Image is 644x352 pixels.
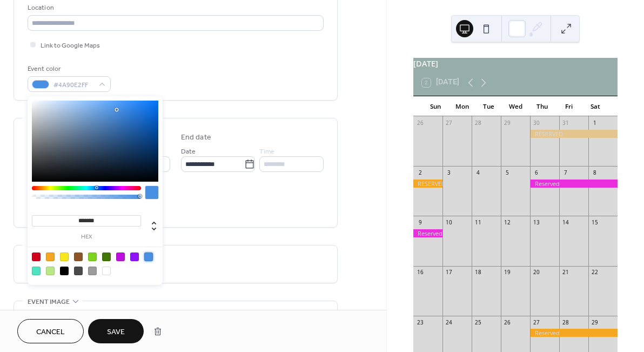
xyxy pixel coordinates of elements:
[46,253,55,261] div: #F5A623
[60,267,69,275] div: #000000
[102,253,111,261] div: #417505
[504,269,512,276] div: 19
[417,169,424,177] div: 2
[259,146,274,157] span: Time
[88,267,97,275] div: #9B9B9B
[475,269,482,276] div: 18
[475,119,482,127] div: 28
[529,96,555,117] div: Thu
[46,267,55,275] div: #B8E986
[417,318,424,326] div: 23
[475,318,482,326] div: 25
[102,267,111,275] div: #FFFFFF
[533,219,540,227] div: 13
[533,318,540,326] div: 27
[504,119,512,127] div: 29
[17,319,84,343] button: Cancel
[88,253,97,261] div: #7ED321
[591,269,599,276] div: 22
[562,169,569,177] div: 7
[60,253,69,261] div: #F8E71C
[446,119,453,127] div: 27
[591,119,599,127] div: 1
[32,253,41,261] div: #D0021B
[562,318,569,326] div: 28
[32,267,41,275] div: #50E3C2
[32,234,141,240] label: hex
[475,219,482,227] div: 11
[28,296,70,308] span: Event image
[36,327,65,338] span: Cancel
[555,96,582,117] div: Fri
[591,169,599,177] div: 8
[107,327,125,338] span: Save
[562,269,569,276] div: 21
[88,319,144,343] button: Save
[582,96,609,117] div: Sat
[417,119,424,127] div: 26
[502,96,528,117] div: Wed
[74,253,83,261] div: #8B572A
[116,253,125,261] div: #BD10E0
[533,119,540,127] div: 30
[130,253,139,261] div: #9013FE
[446,169,453,177] div: 3
[446,318,453,326] div: 24
[504,318,512,326] div: 26
[533,169,540,177] div: 6
[530,180,618,188] div: Reserved
[28,63,109,75] div: Event color
[591,318,599,326] div: 29
[562,119,569,127] div: 31
[28,2,321,14] div: Location
[475,96,502,117] div: Tue
[530,329,618,337] div: Reserved
[417,269,424,276] div: 16
[504,169,512,177] div: 5
[422,96,448,117] div: Sun
[530,130,618,138] div: RESERVED
[475,169,482,177] div: 4
[562,219,569,227] div: 14
[504,219,512,227] div: 12
[533,269,540,276] div: 20
[449,96,475,117] div: Mon
[591,219,599,227] div: 15
[413,180,442,188] div: RESERVED
[417,219,424,227] div: 9
[446,269,453,276] div: 17
[53,79,93,91] span: #4A90E2FF
[413,58,618,70] div: [DATE]
[74,267,83,275] div: #4A4A4A
[413,229,442,237] div: Reserved
[41,40,100,51] span: Link to Google Maps
[181,146,196,157] span: Date
[446,219,453,227] div: 10
[181,132,211,143] div: End date
[144,253,153,261] div: #4A90E2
